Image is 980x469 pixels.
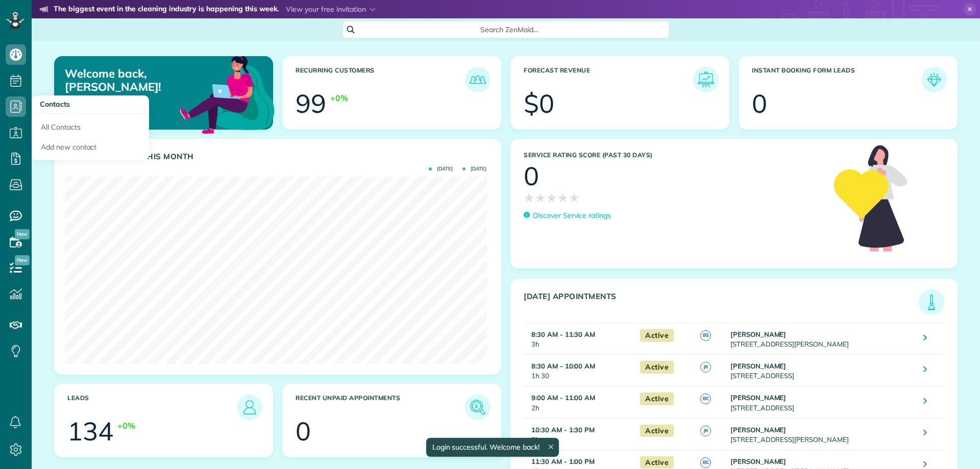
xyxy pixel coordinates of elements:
[728,355,916,386] td: [STREET_ADDRESS]
[65,67,203,94] p: Welcome back, [PERSON_NAME]!
[700,362,711,373] span: JR
[700,457,711,468] span: BC
[524,210,611,221] a: Discover Service ratings
[546,189,557,207] span: ★
[730,457,787,465] strong: [PERSON_NAME]
[468,397,488,417] img: icon_unpaid_appointments-47b8ce3997adf2238b356f14209ab4cced10bd1f174958f3ca8f1d0dd7fffeee.png
[531,426,595,434] strong: 10:30 AM - 1:30 PM
[524,91,554,116] div: $0
[524,386,635,418] td: 2h
[40,100,70,109] span: Contacts
[462,166,486,171] span: [DATE]
[32,114,149,137] a: All Contacts
[531,362,595,370] strong: 8:30 AM - 10:00 AM
[640,392,674,405] span: Active
[524,292,919,315] h3: [DATE] Appointments
[640,456,674,469] span: Active
[921,292,942,312] img: icon_todays_appointments-901f7ab196bb0bea1936b74009e4eb5ffbc2d2711fa7634e0d609ed5ef32b18b.png
[468,69,488,90] img: icon_recurring_customers-cf858462ba22bcd05b5a5880d41d6543d210077de5bb9ebc9590e49fd87d84ed.png
[531,457,595,465] strong: 11:30 AM - 1:00 PM
[524,323,635,355] td: 3h
[728,386,916,418] td: [STREET_ADDRESS]
[429,166,453,171] span: [DATE]
[640,361,674,374] span: Active
[67,418,113,444] div: 134
[178,44,277,143] img: dashboard_welcome-42a62b7d889689a78055ac9021e634bf52bae3f8056760290aed330b23ab8690.png
[533,210,611,221] p: Discover Service ratings
[730,330,787,338] strong: [PERSON_NAME]
[15,255,30,265] span: New
[730,362,787,370] strong: [PERSON_NAME]
[924,69,944,90] img: icon_form_leads-04211a6a04a5b2264e4ee56bc0799ec3eb69b7e499cbb523a139df1d13a81ae0.png
[296,67,465,92] h3: Recurring Customers
[700,330,711,341] span: BS
[700,393,711,404] span: BC
[296,394,465,420] h3: Recent unpaid appointments
[730,393,787,402] strong: [PERSON_NAME]
[728,418,916,450] td: [STREET_ADDRESS][PERSON_NAME]
[524,189,535,207] span: ★
[696,69,716,90] img: icon_forecast_revenue-8c13a41c7ed35a8dcfafea3cbb826a0462acb37728057bba2d056411b612bbbe.png
[239,397,260,417] img: icon_leads-1bed01f49abd5b7fead27621c3d59655bb73ed531f8eeb49469d10e621d6b896.png
[557,189,569,207] span: ★
[67,152,491,161] h3: Actual Revenue this month
[535,189,546,207] span: ★
[700,426,711,436] span: JR
[531,330,595,338] strong: 8:30 AM - 11:30 AM
[569,189,580,207] span: ★
[640,425,674,437] span: Active
[531,393,595,402] strong: 9:00 AM - 11:00 AM
[117,420,135,432] div: +0%
[296,91,326,116] div: 99
[728,323,916,355] td: [STREET_ADDRESS][PERSON_NAME]
[524,67,693,92] h3: Forecast Revenue
[330,92,348,104] div: +0%
[752,67,921,92] h3: Instant Booking Form Leads
[730,426,787,434] strong: [PERSON_NAME]
[752,91,767,116] div: 0
[524,152,824,159] h3: Service Rating score (past 30 days)
[524,163,539,189] div: 0
[32,137,149,161] a: Add new contact
[67,394,237,420] h3: Leads
[524,418,635,450] td: 3h
[54,4,279,15] strong: The biggest event in the cleaning industry is happening this week.
[640,329,674,342] span: Active
[296,418,311,444] div: 0
[15,229,30,239] span: New
[426,438,558,457] div: Login successful. Welcome back!
[524,355,635,386] td: 1h 30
